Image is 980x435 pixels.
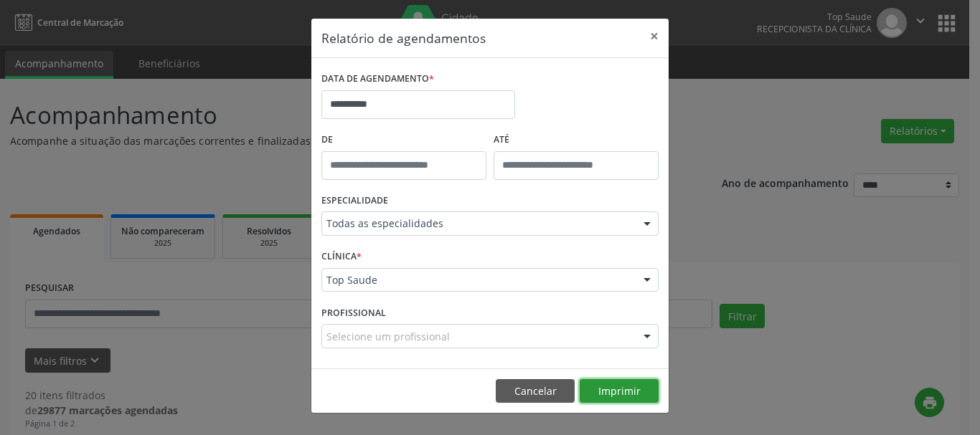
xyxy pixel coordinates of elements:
[580,379,659,403] button: Imprimir
[321,190,388,212] label: ESPECIALIDADE
[640,19,669,54] button: Close
[321,246,362,268] label: CLÍNICA
[494,129,659,151] label: ATÉ
[321,29,486,47] h5: Relatório de agendamentos
[496,379,575,403] button: Cancelar
[326,273,629,287] span: Top Saude
[321,302,386,324] label: PROFISSIONAL
[326,329,450,344] span: Selecione um profissional
[321,129,486,151] label: De
[321,68,434,90] label: DATA DE AGENDAMENTO
[326,216,629,231] span: Todas as especialidades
